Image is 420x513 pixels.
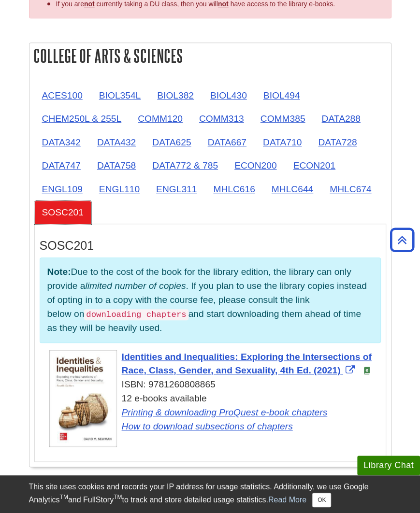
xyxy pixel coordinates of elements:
h2: College of Arts & Sciences [29,43,391,69]
code: downloading chapters [84,309,188,320]
h3: SOSC201 [40,239,381,253]
a: DATA772 & 785 [145,154,226,177]
a: DATA288 [314,107,368,130]
a: Read More [268,495,306,503]
a: Back to Top [387,233,418,246]
p: Due to the cost of the book for the library edition, the library can only provide a . If you plan... [40,257,381,342]
a: COMM120 [130,107,190,130]
a: ENGL311 [148,177,204,201]
div: ISBN: 9781260808865 [49,378,381,392]
button: Library Chat [357,456,420,475]
a: ENGL110 [91,177,147,201]
a: Link opens in new window [122,352,372,376]
a: DATA747 [34,154,88,177]
a: MHLC644 [264,177,321,201]
img: Cover Art [49,350,117,447]
button: Close [312,493,331,507]
a: COMM385 [253,107,313,130]
em: limited number of copies [85,281,186,291]
a: DATA342 [34,130,88,154]
strong: Note: [47,267,71,277]
a: CHEM250L & 255L [34,107,130,130]
sup: TM [60,494,68,500]
a: COMM313 [191,107,252,130]
a: SOSC201 [34,200,91,224]
div: This site uses cookies and records your IP address for usage statistics. Additionally, we use Goo... [29,481,391,507]
a: ECON201 [285,154,343,177]
a: Link opens in new window [122,407,328,417]
a: ENGL109 [34,177,90,201]
a: DATA667 [200,130,254,154]
a: DATA432 [89,130,144,154]
img: e-Book [363,367,371,374]
div: 12 e-books available [49,392,381,433]
a: Link opens in new window [122,421,293,431]
a: BIOL430 [203,84,255,107]
a: BIOL494 [256,84,308,107]
span: Identities and Inequalities: Exploring the Intersections of Race, Class, Gender, and Sexuality, 4... [122,352,372,376]
a: ACES100 [34,84,90,107]
a: DATA728 [310,130,364,154]
sup: TM [114,494,122,500]
a: ECON200 [227,154,284,177]
a: DATA625 [145,130,199,154]
a: DATA710 [255,130,309,154]
a: BIOL354L [91,84,148,107]
a: DATA758 [89,154,144,177]
a: MHLC674 [322,177,379,201]
a: BIOL382 [149,84,202,107]
a: MHLC616 [205,177,262,201]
